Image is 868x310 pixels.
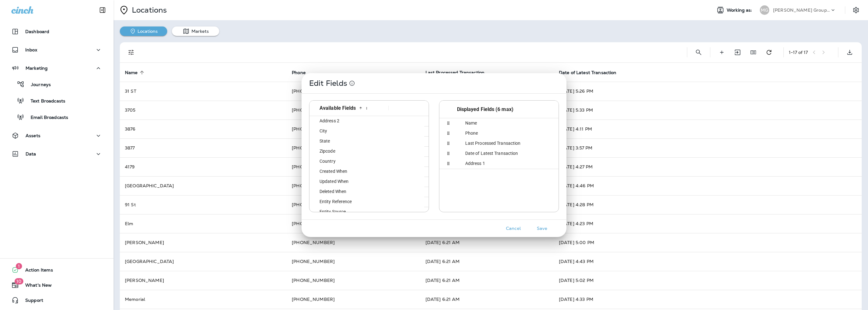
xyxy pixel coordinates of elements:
span: Address 2 [312,118,339,123]
span: Name [458,120,477,126]
button: Sort [357,107,360,110]
span: Phone [458,131,478,136]
span: State [312,138,330,143]
span: City [312,128,327,133]
button: Available Fields column menu [364,105,370,112]
span: Last Processed Transaction [458,141,520,146]
button: Save [530,224,554,233]
span: Country [312,159,336,164]
span: Deleted When [312,189,346,194]
span: Zipcode [312,149,335,154]
span: Entity Source [312,209,346,214]
span: Created When [312,169,347,174]
button: Cancel [501,224,525,233]
div: Click on a field to add or remove it. [349,80,355,86]
p: Edit Fields [309,81,559,86]
span: Date of Latest Transaction [458,151,518,156]
div: Displayed Fields (6 max) [457,106,513,112]
span: Address 1 [458,161,485,166]
div: Available Fields [313,105,356,111]
span: Updated When [312,179,349,184]
span: Entity Reference [312,199,352,204]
